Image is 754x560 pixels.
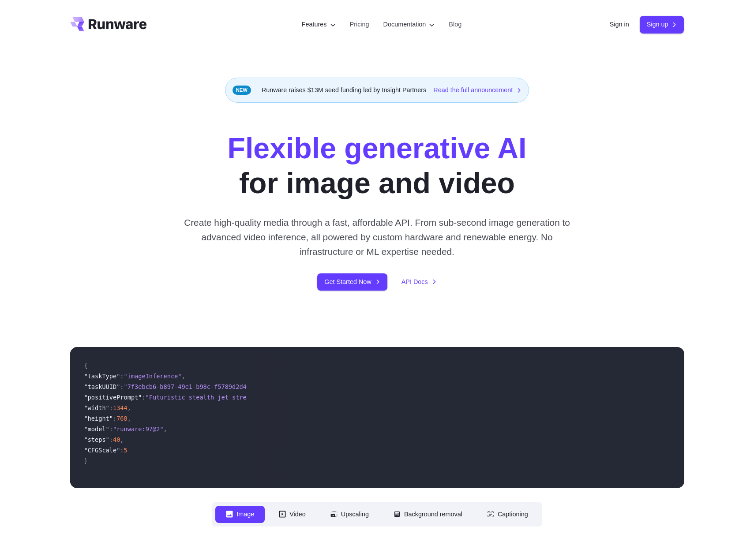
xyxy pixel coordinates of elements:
[164,426,167,433] span: ,
[84,447,120,454] span: "CFGScale"
[350,19,369,30] a: Pricing
[383,19,435,30] label: Documentation
[84,404,109,411] span: "width"
[84,373,120,380] span: "taskType"
[124,383,261,390] span: "7f3ebcb6-b897-49e1-b98c-f5789d2d40d7"
[124,373,182,380] span: "imageInference"
[228,131,527,201] h1: for image and video
[84,394,142,401] span: "positivePrompt"
[146,394,474,401] span: "Futuristic stealth jet streaking through a neon-lit cityscape with glowing purple exhaust"
[268,506,316,523] button: Video
[109,404,113,411] span: :
[116,415,128,422] span: 768
[120,447,124,454] span: :
[120,373,124,380] span: :
[317,273,387,291] a: Get Started Now
[302,19,336,30] label: Features
[109,426,113,433] span: :
[70,17,147,31] a: Go to /
[113,404,128,411] span: 1344
[449,19,461,30] a: Blog
[180,215,574,259] p: Create high-quality media through a fast, affordable API. From sub-second image generation to adv...
[113,426,164,433] span: "runware:97@2"
[84,383,120,390] span: "taskUUID"
[84,457,88,464] span: }
[109,436,113,443] span: :
[476,506,539,523] button: Captioning
[84,362,88,369] span: {
[120,436,124,443] span: ,
[84,436,109,443] span: "steps"
[383,506,473,523] button: Background removal
[128,404,131,411] span: ,
[120,383,124,390] span: :
[320,506,379,523] button: Upscaling
[84,426,109,433] span: "model"
[610,19,629,30] a: Sign in
[181,373,185,380] span: ,
[113,415,116,422] span: :
[215,506,265,523] button: Image
[640,16,684,33] a: Sign up
[113,436,120,443] span: 40
[142,394,145,401] span: :
[84,415,113,422] span: "height"
[401,277,437,287] a: API Docs
[128,415,131,422] span: ,
[225,78,529,103] div: Runware raises $13M seed funding led by Insight Partners
[228,132,527,164] strong: Flexible generative AI
[124,447,128,454] span: 5
[433,85,521,95] a: Read the full announcement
